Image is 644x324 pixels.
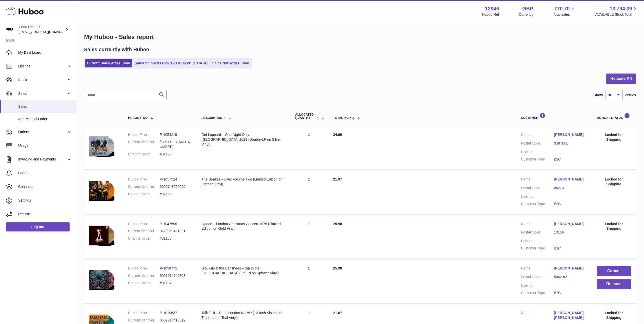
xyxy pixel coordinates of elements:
span: 770.70 [554,5,570,12]
a: S18 3AL [554,141,587,146]
dt: Customer Type [521,246,554,251]
span: 25.98 [333,266,342,270]
a: [PERSON_NAME] [554,177,587,182]
div: Locked for Shipping [597,222,631,231]
a: [PERSON_NAME] [554,132,587,137]
span: Cases [18,171,72,175]
dt: Postal Code [521,275,554,281]
div: Currency [519,12,533,17]
dd: 5061074740808 [160,273,191,278]
dd: P-1057524 [160,177,191,182]
span: 34.99 [333,133,342,137]
div: Locked for Shipping [597,311,631,320]
h2: Sales currently with Huboo [84,46,149,53]
dd: P-1019637 [160,311,191,315]
span: 21.87 [333,311,342,315]
span: 25.90 [333,222,342,226]
dt: Name [521,266,554,272]
a: Log out [6,222,70,231]
dt: Postal Code [521,141,554,147]
span: 13,794.39 [610,5,632,12]
dt: Current identifier [128,229,160,233]
dt: User Id [521,239,554,243]
strong: 12946 [485,5,499,12]
dd: #81189 [160,192,191,196]
img: 1754497470.png [89,132,114,160]
dt: User Id [521,283,554,288]
td: 1 [290,127,328,169]
span: Total paid [333,116,351,120]
span: Usage [18,143,72,148]
dd: B2C [554,157,587,162]
span: entries [625,93,636,98]
a: 85213 [554,186,587,190]
td: 1 [290,217,328,259]
dt: Postal Code [521,186,554,192]
div: Locked for Shipping [597,132,631,142]
span: AVAILABLE Stock Total [595,12,638,17]
div: Siouxsie & the Banshees – Sin in the [GEOGRAPHIC_DATA] (Ltd Ed on Splatter Vinyl) [202,266,285,276]
span: [EMAIL_ADDRESS][DOMAIN_NAME] [19,30,74,34]
div: Queen – London Christmas Concert 1975 (Limited Edition on Gold Vinyl) [202,222,285,231]
img: 1751887408.png [89,266,114,293]
dd: B2C [554,291,587,295]
dd: B2C [554,202,587,206]
a: 770.70 Total sales [553,5,575,17]
dd: B2C [554,246,587,251]
a: Sales Shipped From [GEOGRAPHIC_DATA] [133,59,209,67]
dt: Huboo P no [128,177,160,182]
span: Total sales [553,12,575,17]
a: 13156 [554,230,587,235]
a: Current Sales with Huboo [85,59,132,67]
dt: Name [521,132,554,138]
dd: #81187 [160,281,191,285]
dd: P-1054219 [160,132,191,137]
img: 1757520738.png [89,177,114,204]
span: Settings [18,198,72,203]
span: Huboo P no [128,116,148,120]
dd: P-1047599 [160,222,191,226]
div: Customer [521,113,587,120]
a: P-1050771 [160,266,177,270]
dt: Postal Code [521,230,554,236]
span: Add Manual Order [18,117,72,121]
dt: Channel order [128,192,160,196]
span: ALLOCATED Quantity [295,113,315,120]
span: Returns [18,212,72,217]
dt: Name [521,177,554,183]
td: 1 [290,172,328,214]
dt: Huboo P no [128,311,160,315]
dt: Current identifier [128,140,160,149]
dt: Current identifier [128,184,160,189]
h1: My Huboo - Sales report [84,33,636,41]
dt: Customer Type [521,202,554,206]
div: The Beatles – Live: Volume Two (Limited Edition on Orange Vinyl) [202,177,285,187]
span: Description [202,116,222,120]
button: Release All [606,74,636,84]
dd: [CREDIT_CARD_NUMBER] [160,140,191,149]
span: Sales [18,91,67,96]
dt: Current identifier [128,318,160,323]
td: 1 [290,261,328,303]
dd: #81190 [160,152,191,157]
dd: #81188 [160,236,191,241]
span: My Dashboard [18,50,72,55]
dt: Huboo P no [128,222,160,226]
div: Talk Talk – Does London Know? (12-Inch Album on Transparent Teal Vinyl) [202,311,285,320]
dt: Name [521,222,554,228]
dt: Customer Type [521,291,554,295]
dt: Huboo P no [128,132,160,137]
span: Invoicing and Payments [18,157,67,162]
a: Sales Not With Huboo [210,59,251,67]
dt: User Id [521,150,554,154]
dt: Current identifier [128,273,160,278]
dt: Name [521,311,554,321]
a: [PERSON_NAME] [PERSON_NAME] [554,311,587,320]
dt: Channel order [128,236,160,241]
dt: User Id [521,194,554,199]
div: Huboo Ref [482,12,499,17]
img: haz@pcatmedia.com [6,26,14,33]
span: Sales [18,104,72,109]
div: Action / Status [597,113,631,120]
a: 13,794.39 AVAILABLE Stock Total [595,5,638,17]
